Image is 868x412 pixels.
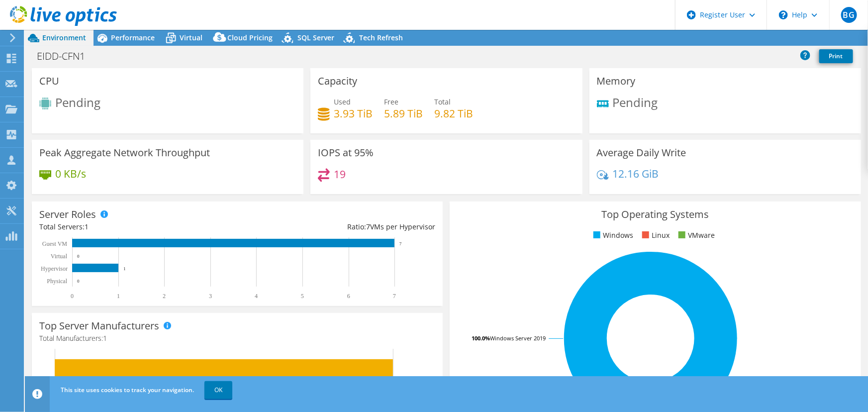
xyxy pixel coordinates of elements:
[297,33,334,42] span: SQL Server
[597,76,636,87] h3: Memory
[39,147,210,158] h3: Peak Aggregate Network Throughput
[39,320,159,331] h3: Top Server Manufacturers
[103,333,107,343] span: 1
[237,221,435,232] div: Ratio: VMs per Hypervisor
[318,147,374,158] h3: IOPS at 95%
[209,293,212,300] text: 3
[334,108,373,119] h4: 3.93 TiB
[39,209,96,220] h3: Server Roles
[819,49,853,63] a: Print
[779,10,788,19] svg: \n
[434,108,473,119] h4: 9.82 TiB
[227,33,273,42] span: Cloud Pricing
[41,265,68,272] text: Hypervisor
[117,293,120,300] text: 1
[399,241,402,246] text: 7
[334,97,351,106] span: Used
[613,168,659,179] h4: 12.16 GiB
[42,240,67,247] text: Guest VM
[61,386,194,394] span: This site uses cookies to track your navigation.
[39,333,435,344] h4: Total Manufacturers:
[366,222,370,231] span: 7
[676,230,715,241] li: VMware
[318,76,357,87] h3: Capacity
[55,168,86,179] h4: 0 KB/s
[47,278,67,285] text: Physical
[359,33,403,42] span: Tech Refresh
[204,381,232,399] a: OK
[255,293,258,300] text: 4
[841,7,857,23] span: BG
[85,222,89,231] span: 1
[77,279,80,284] text: 0
[457,209,853,220] h3: Top Operating Systems
[123,266,126,271] text: 1
[51,253,68,260] text: Virtual
[32,51,100,62] h1: EIDD-CFN1
[434,97,451,106] span: Total
[77,254,80,259] text: 0
[347,293,350,300] text: 6
[71,293,74,300] text: 0
[393,293,396,300] text: 7
[42,33,86,42] span: Environment
[613,94,658,110] span: Pending
[301,293,304,300] text: 5
[39,221,237,232] div: Total Servers:
[384,97,398,106] span: Free
[490,334,546,342] tspan: Windows Server 2019
[163,293,166,300] text: 2
[640,230,670,241] li: Linux
[597,147,686,158] h3: Average Daily Write
[39,76,59,87] h3: CPU
[472,334,490,342] tspan: 100.0%
[334,169,346,180] h4: 19
[55,94,100,110] span: Pending
[591,230,633,241] li: Windows
[180,33,202,42] span: Virtual
[111,33,155,42] span: Performance
[384,108,423,119] h4: 5.89 TiB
